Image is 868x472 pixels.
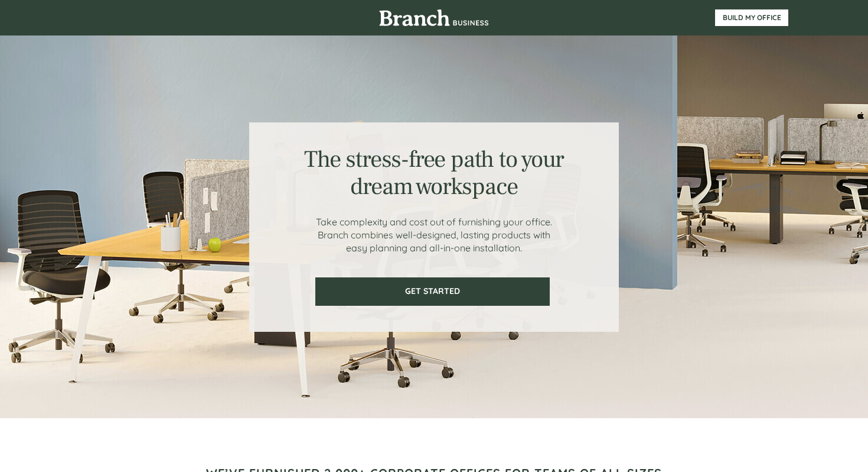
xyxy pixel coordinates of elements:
[316,286,549,296] span: GET STARTED
[304,144,563,202] span: The stress-free path to your dream workspace
[316,216,552,254] span: Take complexity and cost out of furnishing your office. Branch combines well-designed, lasting pr...
[715,14,788,22] span: BUILD MY OFFICE
[315,277,550,306] a: GET STARTED
[715,9,788,26] a: BUILD MY OFFICE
